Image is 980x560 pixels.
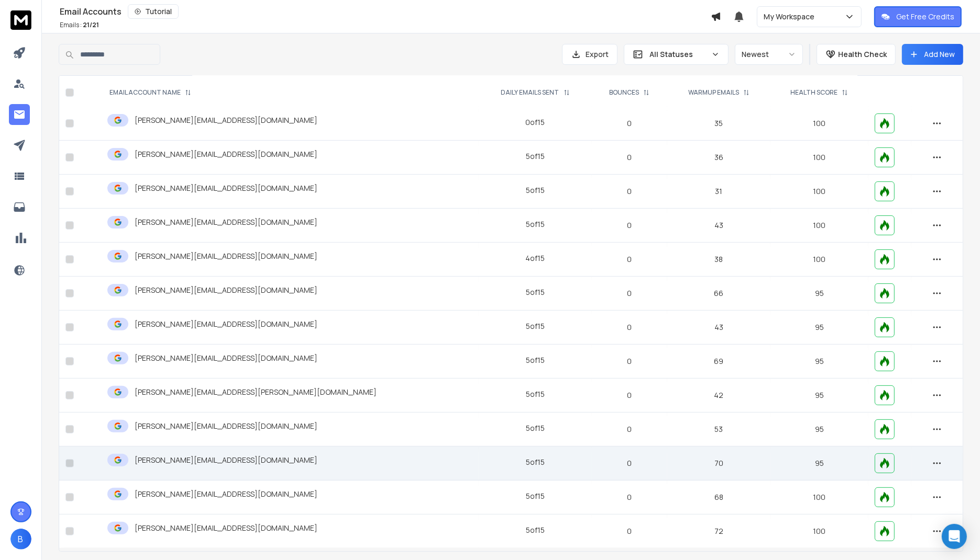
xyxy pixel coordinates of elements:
[526,321,545,332] div: 5 of 15
[942,524,967,549] div: Open Intercom Messenger
[526,219,545,230] div: 5 of 15
[598,356,661,367] p: 0
[526,151,545,162] div: 5 of 15
[790,88,838,97] p: HEALTH SCORE
[598,288,661,299] p: 0
[598,526,661,536] p: 0
[526,457,545,467] div: 5 of 15
[109,88,191,97] div: EMAIL ACCOUNT NAME
[667,107,770,141] td: 35
[526,491,545,501] div: 5 of 15
[598,118,661,129] p: 0
[667,175,770,209] td: 31
[526,185,545,196] div: 5 of 15
[135,353,317,363] p: [PERSON_NAME][EMAIL_ADDRESS][DOMAIN_NAME]
[598,458,661,468] p: 0
[598,186,661,197] p: 0
[770,413,869,447] td: 95
[135,285,317,295] p: [PERSON_NAME][EMAIL_ADDRESS][DOMAIN_NAME]
[770,243,869,277] td: 100
[770,175,869,209] td: 100
[667,413,770,447] td: 53
[667,447,770,481] td: 70
[770,277,869,311] td: 95
[10,529,31,550] button: B
[667,277,770,311] td: 66
[135,421,317,431] p: [PERSON_NAME][EMAIL_ADDRESS][DOMAIN_NAME]
[770,515,869,548] td: 100
[770,379,869,413] td: 95
[135,489,317,499] p: [PERSON_NAME][EMAIL_ADDRESS][DOMAIN_NAME]
[896,12,954,22] p: Get Free Credits
[598,322,661,333] p: 0
[501,88,559,97] p: DAILY EMAILS SENT
[598,254,661,265] p: 0
[817,44,896,65] button: Health Check
[135,251,317,261] p: [PERSON_NAME][EMAIL_ADDRESS][DOMAIN_NAME]
[667,243,770,277] td: 38
[667,141,770,175] td: 36
[598,492,661,502] p: 0
[598,390,661,401] p: 0
[770,311,869,345] td: 95
[770,209,869,243] td: 100
[526,423,545,433] div: 5 of 15
[770,141,869,175] td: 100
[764,12,819,22] p: My Workspace
[770,345,869,379] td: 95
[135,319,317,329] p: [PERSON_NAME][EMAIL_ADDRESS][DOMAIN_NAME]
[609,88,639,97] p: BOUNCES
[135,455,317,465] p: [PERSON_NAME][EMAIL_ADDRESS][DOMAIN_NAME]
[838,49,887,60] p: Health Check
[526,117,545,128] div: 0 of 15
[562,44,618,65] button: Export
[135,387,377,397] p: [PERSON_NAME][EMAIL_ADDRESS][PERSON_NAME][DOMAIN_NAME]
[526,525,545,535] div: 5 of 15
[128,4,179,19] button: Tutorial
[598,220,661,231] p: 0
[667,345,770,379] td: 69
[526,253,545,264] div: 4 of 15
[735,44,803,65] button: Newest
[770,447,869,481] td: 95
[598,424,661,435] p: 0
[135,523,317,533] p: [PERSON_NAME][EMAIL_ADDRESS][DOMAIN_NAME]
[135,115,317,125] p: [PERSON_NAME][EMAIL_ADDRESS][DOMAIN_NAME]
[60,21,99,29] p: Emails :
[667,379,770,413] td: 42
[667,311,770,345] td: 43
[135,217,317,227] p: [PERSON_NAME][EMAIL_ADDRESS][DOMAIN_NAME]
[526,389,545,399] div: 5 of 15
[667,481,770,515] td: 68
[902,44,963,65] button: Add New
[688,88,739,97] p: WARMUP EMAILS
[135,149,317,159] p: [PERSON_NAME][EMAIL_ADDRESS][DOMAIN_NAME]
[135,183,317,193] p: [PERSON_NAME][EMAIL_ADDRESS][DOMAIN_NAME]
[770,481,869,515] td: 100
[667,515,770,548] td: 72
[649,49,707,60] p: All Statuses
[526,355,545,365] div: 5 of 15
[598,152,661,163] p: 0
[83,20,99,29] span: 21 / 21
[667,209,770,243] td: 43
[770,107,869,141] td: 100
[526,287,545,298] div: 5 of 15
[60,4,711,19] div: Email Accounts
[874,6,962,27] button: Get Free Credits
